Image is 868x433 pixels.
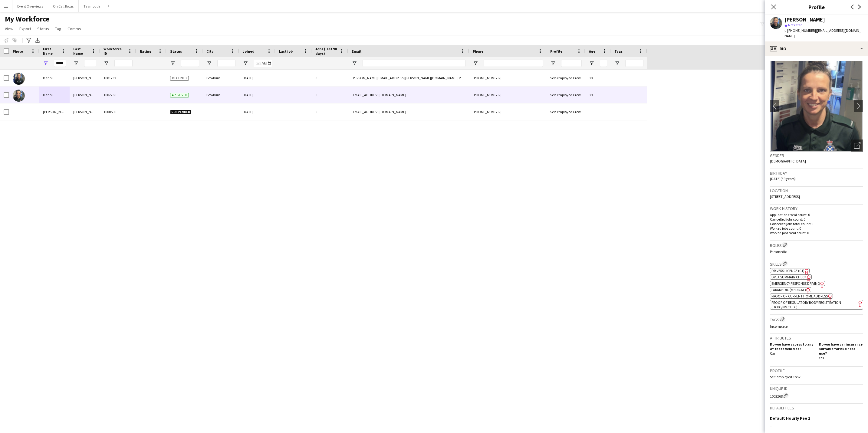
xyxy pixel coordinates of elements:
h3: Work history [770,206,863,211]
button: Open Filter Menu [104,61,109,66]
input: Age Filter Input [600,60,607,67]
p: Incomplete [770,324,863,329]
span: Joined [243,49,255,54]
span: Proof of Regulatory Body Registration (HCPC/NMC etc) [771,300,841,309]
h5: Do you have car insurance suitable for business use? [819,342,863,356]
span: My Workforce [5,15,49,24]
span: Car [770,351,775,356]
span: Suspended [170,110,191,114]
button: Open Filter Menu [43,61,48,66]
span: Phone [473,49,483,54]
span: Paramedic (Medical) [771,287,806,292]
span: Rating [140,49,151,54]
div: Self-employed Crew [547,70,585,86]
h3: Profile [770,368,863,373]
input: Profile Filter Input [561,60,582,67]
h5: Do you have access to any of these vehicles? [770,342,814,351]
input: Last Name Filter Input [84,60,96,67]
div: [PERSON_NAME] [39,103,70,120]
p: Cancelled jobs total count: 0 [770,221,863,226]
h3: Default fees [770,405,863,411]
h3: Profile [765,3,868,11]
span: Last Name [73,47,89,56]
span: Profile [550,49,562,54]
div: 1002268 [100,87,136,103]
span: [DATE] (39 years) [770,176,796,181]
input: First Name Filter Input [54,60,66,67]
div: 1001732 [100,70,136,86]
div: 1000598 [100,103,136,120]
input: Workforce ID Filter Input [114,60,133,67]
button: Open Filter Menu [73,61,79,66]
div: [PHONE_NUMBER] [469,70,547,86]
div: Broxburn [203,87,239,103]
div: 0 [312,87,348,103]
img: Crew avatar or photo [770,61,863,152]
button: Open Filter Menu [243,61,248,66]
input: Phone Filter Input [484,60,543,67]
p: Worked jobs count: 0 [770,226,863,231]
div: [DATE] [239,70,275,86]
div: Bio [765,41,868,56]
button: Event Overviews [12,0,48,12]
div: 0 [312,103,348,120]
app-action-btn: Export XLSX [34,37,41,44]
div: 1002268 [770,392,863,399]
div: 0 [312,70,348,86]
a: Status [35,25,51,33]
span: Tags [614,49,623,54]
input: Email Filter Input [363,60,465,67]
h3: Gender [770,153,863,158]
div: Danni [39,70,70,86]
span: Workforce ID [104,47,125,56]
span: Photo [13,49,23,54]
h3: Default Hourly Fee 1 [770,415,810,421]
button: Open Filter Menu [352,61,357,66]
div: [DATE] [239,103,275,120]
button: On Call Rotas [48,0,79,12]
span: Status [170,49,182,54]
a: Tag [53,25,64,33]
div: Open photos pop-in [851,139,863,152]
span: City [206,49,213,54]
div: -- [770,424,863,429]
div: [PERSON_NAME][EMAIL_ADDRESS][PERSON_NAME][DOMAIN_NAME][PERSON_NAME] [348,70,469,86]
a: Comms [65,25,84,33]
img: Danni Pagliarulo [13,90,25,102]
input: Status Filter Input [181,60,199,67]
span: [STREET_ADDRESS] [770,194,800,199]
h3: Location [770,188,863,193]
div: [PHONE_NUMBER] [469,103,547,120]
span: Not rated [788,23,803,27]
span: Paramedic [770,249,787,254]
div: [DATE] [239,87,275,103]
a: View [2,25,16,33]
span: Drivers Licence (C1) [771,268,804,273]
span: First Name [43,47,59,56]
div: [PERSON_NAME] [70,103,100,120]
div: Danni [39,87,70,103]
h3: Attributes [770,335,863,341]
span: Yes [819,356,824,360]
span: Emergency Response Driving [771,281,820,286]
h3: Skills [770,261,863,267]
p: Cancelled jobs count: 0 [770,217,863,221]
h3: Roles [770,242,863,248]
input: Joined Filter Input [254,60,272,67]
p: Self-employed Crew [770,375,863,379]
h3: Tags [770,316,863,323]
div: [PERSON_NAME] [70,70,100,86]
p: Applications total count: 0 [770,212,863,217]
h3: Birthday [770,170,863,176]
span: Email [352,49,361,54]
span: Export [19,26,31,31]
span: Comms [67,26,81,31]
div: [PERSON_NAME] [784,17,825,22]
span: Jobs (last 90 days) [315,47,337,56]
button: Taymouth [79,0,105,12]
button: Open Filter Menu [614,61,620,66]
div: 39 [585,70,611,86]
div: [EMAIL_ADDRESS][DOMAIN_NAME] [348,87,469,103]
div: [EMAIL_ADDRESS][DOMAIN_NAME] [348,103,469,120]
img: Danni Pagliarulo [13,73,25,85]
